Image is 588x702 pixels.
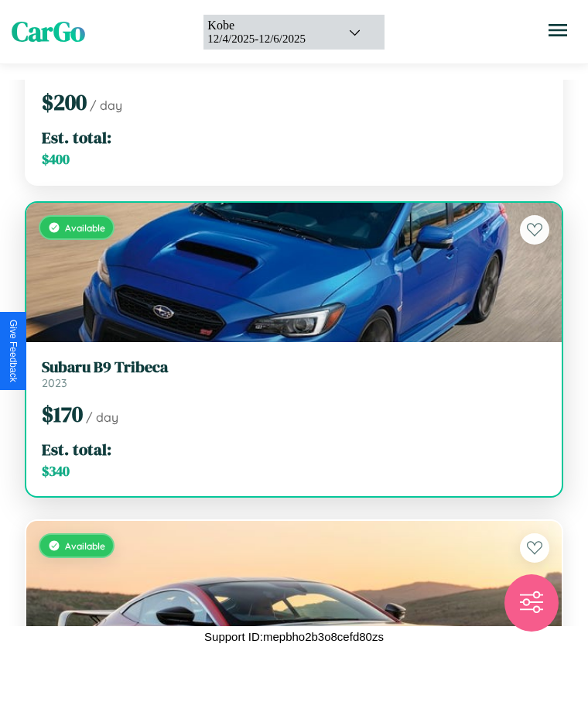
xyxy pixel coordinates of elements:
a: Subaru B9 Tribeca2023 [42,358,546,390]
span: CarGo [12,13,85,50]
span: Available [65,222,105,234]
span: Est. total: [42,126,111,149]
span: Est. total: [42,438,111,461]
p: Support ID: mepbho2b3o8cefd80zs [204,626,384,647]
div: Give Feedback [8,320,19,382]
span: $ 170 [42,399,83,429]
span: $ 340 [42,462,70,481]
span: / day [86,409,118,425]
span: $ 400 [42,150,70,169]
span: $ 200 [42,87,87,117]
span: Available [65,540,105,552]
div: Kobe [207,19,328,33]
div: 12 / 4 / 2025 - 12 / 6 / 2025 [207,33,328,46]
h3: Subaru B9 Tribeca [42,358,546,376]
span: / day [90,98,122,113]
span: 2023 [42,376,67,390]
